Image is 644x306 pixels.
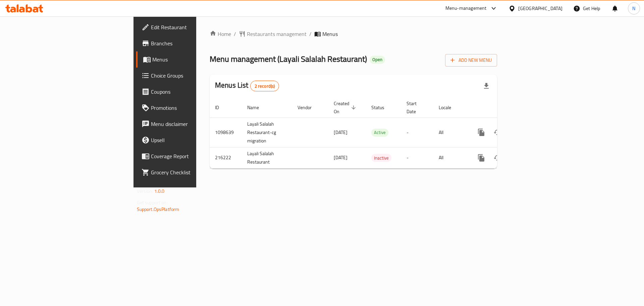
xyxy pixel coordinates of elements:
button: Change Status [489,150,505,166]
a: Grocery Checklist [136,164,241,180]
nav: breadcrumb [210,30,497,38]
a: Menu disclaimer [136,116,241,132]
span: N [632,5,635,12]
span: 2 record(s) [251,83,279,89]
a: Choice Groups [136,68,241,84]
td: - [401,118,433,147]
span: 1.0.0 [154,187,165,195]
span: ID [215,103,228,112]
span: Locale [439,103,460,112]
a: Edit Restaurant [136,19,241,35]
span: Menu disclaimer [151,120,236,128]
div: [GEOGRAPHIC_DATA] [518,5,562,12]
span: Coverage Report [151,152,236,160]
td: All [433,118,468,147]
div: Active [371,129,388,137]
a: Promotions [136,100,241,116]
a: Upsell [136,132,241,148]
a: Restaurants management [239,30,307,38]
a: Coverage Report [136,148,241,164]
a: Coupons [136,84,241,100]
span: Restaurants management [247,30,307,38]
a: Support.OpsPlatform [137,205,179,214]
h2: Menus List [215,80,279,91]
span: Menus [322,30,338,38]
span: Created On [334,99,358,116]
span: Vendor [298,103,320,112]
td: Layali Salalah Restaurant-cg migration [242,118,292,147]
span: [DATE] [334,128,347,137]
button: Add New Menu [445,54,497,67]
button: Change Status [489,124,505,140]
span: [DATE] [334,153,347,162]
span: Start Date [407,99,425,116]
span: Branches [151,39,236,47]
span: Grocery Checklist [151,168,236,176]
span: Promotions [151,104,236,112]
span: Version: [137,187,153,195]
td: All [433,147,468,168]
div: Export file [478,78,494,94]
span: Add New Menu [450,56,492,64]
div: Open [370,56,385,64]
table: enhanced table [210,97,543,169]
div: Menu-management [445,4,487,12]
div: Total records count [250,81,279,91]
li: / [309,30,312,38]
span: Get support on: [137,198,168,207]
td: Layali Salalah Restaurant [242,147,292,168]
span: Menu management ( Layali Salalah Restaurant ) [210,51,367,67]
span: Status [371,103,393,112]
td: - [401,147,433,168]
span: Menus [152,55,236,63]
span: Name [247,103,268,112]
a: Branches [136,35,241,51]
th: Actions [468,97,543,118]
span: Coupons [151,88,236,96]
span: Inactive [371,154,391,162]
a: Menus [136,51,241,68]
button: more [473,150,489,166]
span: Open [370,57,385,62]
span: Active [371,129,388,136]
span: Edit Restaurant [151,23,236,31]
span: Choice Groups [151,72,236,80]
button: more [473,124,489,140]
span: Upsell [151,136,236,144]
